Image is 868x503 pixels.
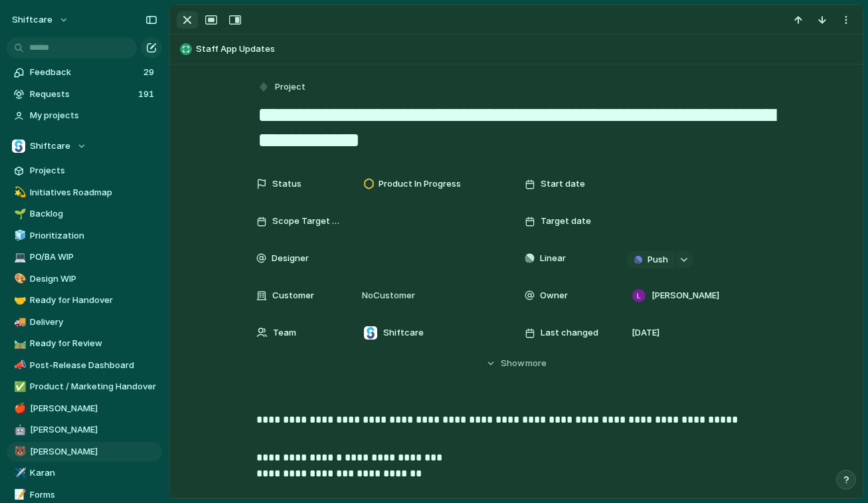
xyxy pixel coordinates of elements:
[30,251,157,264] span: PO/BA WIP
[7,334,162,353] a: 🛤️Ready for Review
[7,84,162,104] a: Requests191
[7,204,162,224] a: 🌱Backlog
[143,66,157,79] span: 29
[12,272,25,286] button: 🎨
[30,466,157,480] span: Karan
[14,250,23,265] div: 💻
[14,336,23,352] div: 🛤️
[7,355,162,375] a: 📣Post-Release Dashboard
[275,80,305,94] span: Project
[12,316,25,329] button: 🚚
[7,226,162,246] a: 🧊Prioritization
[7,136,162,156] button: Shiftcare
[12,402,25,415] button: 🍎
[541,215,591,228] span: Target date
[30,229,157,243] span: Prioritization
[12,251,25,264] button: 💻
[255,78,309,97] button: Project
[626,251,675,268] button: Push
[30,272,157,286] span: Design WIP
[272,215,341,228] span: Scope Target Date
[14,487,23,502] div: 📝
[7,290,162,310] a: 🤝Ready for Handover
[12,186,25,199] button: 💫
[176,39,857,60] button: Staff App Updates
[30,66,139,79] span: Feedback
[30,380,157,393] span: Product / Marketing Handover
[30,294,157,307] span: Ready for Handover
[541,177,585,191] span: Start date
[12,359,25,372] button: 📣
[7,420,162,440] a: 🤖[PERSON_NAME]
[7,183,162,203] a: 💫Initiatives Roadmap
[30,488,157,502] span: Forms
[14,379,23,395] div: ✅
[7,312,162,332] a: 🚚Delivery
[541,326,598,340] span: Last changed
[632,326,659,340] span: [DATE]
[272,177,302,191] span: Status
[525,357,547,370] span: more
[358,289,415,302] span: No Customer
[6,9,76,31] button: shiftcare
[272,252,309,265] span: Designer
[14,444,23,459] div: 🐻
[7,377,162,397] a: ✅Product / Marketing Handover
[14,423,23,438] div: 🤖
[30,445,157,458] span: [PERSON_NAME]
[7,463,162,483] a: ✈️Karan
[30,207,157,221] span: Backlog
[30,359,157,372] span: Post-Release Dashboard
[14,185,23,200] div: 💫
[7,269,162,289] a: 🎨Design WIP
[196,43,857,56] span: Staff App Updates
[12,13,52,27] span: shiftcare
[14,271,23,286] div: 🎨
[648,253,668,266] span: Push
[14,314,23,330] div: 🚚
[651,289,719,302] span: [PERSON_NAME]
[30,140,70,153] span: Shiftcare
[7,62,162,82] a: Feedback29
[30,88,134,101] span: Requests
[501,357,525,370] span: Show
[30,337,157,350] span: Ready for Review
[14,293,23,308] div: 🤝
[12,337,25,350] button: 🛤️
[30,109,157,122] span: My projects
[12,229,25,243] button: 🧊
[7,247,162,267] a: 💻PO/BA WIP
[14,401,23,416] div: 🍎
[12,466,25,480] button: ✈️
[7,442,162,462] a: 🐻[PERSON_NAME]
[272,289,314,302] span: Customer
[540,289,568,302] span: Owner
[14,207,23,222] div: 🌱
[138,88,157,101] span: 191
[7,399,162,419] div: 🍎[PERSON_NAME]
[256,352,777,375] button: Showmore
[30,316,157,329] span: Delivery
[14,228,23,243] div: 🧊
[273,326,296,340] span: Team
[12,294,25,307] button: 🤝
[30,186,157,199] span: Initiatives Roadmap
[12,423,25,437] button: 🤖
[12,445,25,458] button: 🐻
[379,177,461,191] span: Product In Progress
[540,252,566,265] span: Linear
[30,164,157,177] span: Projects
[14,357,23,373] div: 📣
[383,326,424,340] span: Shiftcare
